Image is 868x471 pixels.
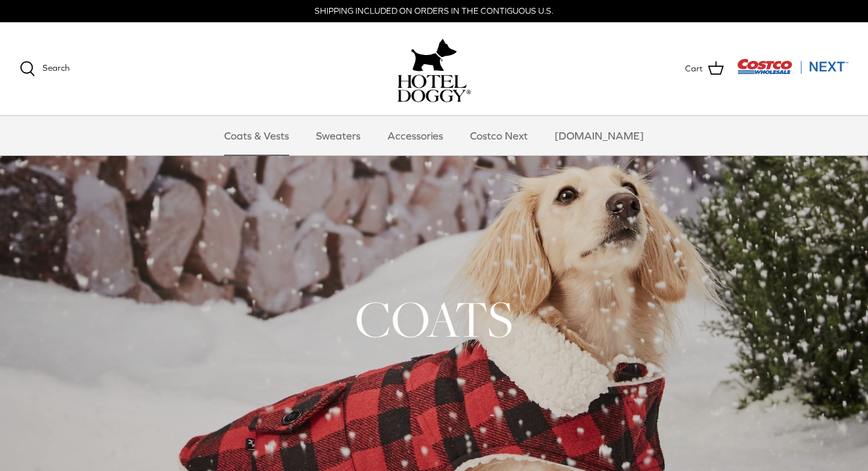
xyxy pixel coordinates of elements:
a: Visit Costco Next [737,67,848,77]
a: Search [20,61,69,77]
a: hoteldoggy.com hoteldoggycom [397,35,471,102]
a: Cart [685,60,724,77]
img: hoteldoggycom [397,75,471,102]
span: Search [43,63,69,73]
img: Costco Next [737,58,848,75]
a: [DOMAIN_NAME] [543,116,656,155]
img: hoteldoggy.com [411,35,457,75]
a: Accessories [376,116,455,155]
span: Cart [685,62,703,76]
a: Costco Next [458,116,540,155]
a: Sweaters [304,116,372,155]
a: Coats & Vests [212,116,301,155]
h1: COATS [20,287,848,351]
